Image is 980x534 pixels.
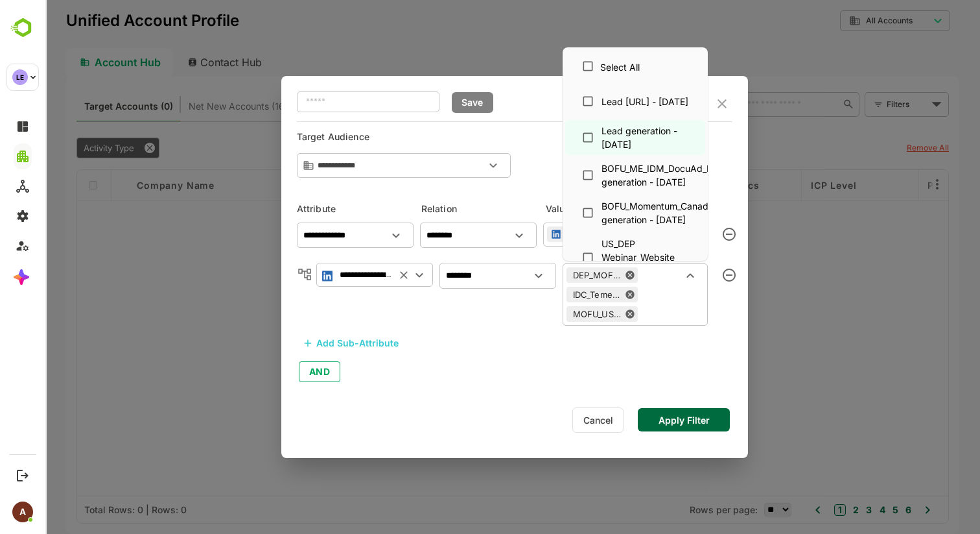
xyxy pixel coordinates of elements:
button: Open [439,156,457,175]
div: Select All [555,60,594,74]
div: DEP_MOFU_Intent_MiddleEast_Website visits - [DATE] [521,267,592,283]
button: Close [636,267,654,285]
h6: Relation [376,201,493,217]
div: IDC_TemenosReplc_MOFU_Website visits - [DATE] [521,287,592,302]
h6: Attribute [251,201,368,217]
div: Lead [URL] - [DATE] [556,95,643,108]
div: MOFU_US_Core_WebVisits_Display_Blog - [DATE] [521,308,577,320]
button: Cancel [527,407,578,433]
div: IDC_TemenosReplc_MOFU_Website visits - [DATE] [521,289,577,300]
img: linkedin.png [504,228,517,241]
button: Open [465,226,483,245]
button: clear [668,260,699,291]
button: Logout [14,467,31,484]
h6: Values [500,201,687,217]
div: LE [12,69,28,85]
div: LinkedInLeadGenFormFill [502,226,573,242]
div: BOFU_ME_IDM_DocuAd_Lead generation - [DATE] [556,162,682,189]
div: Add Sub-Attribute [271,335,353,351]
button: Open [342,226,360,245]
button: close [669,97,684,110]
div: MOFU_US_Core_WebVisits_Display_Blog - [DATE] [521,306,592,322]
div: BOFU_Momentum_Canada_Projection_Lead generation - [DATE] [556,199,740,226]
div: A [12,502,33,522]
button: Open [484,267,502,285]
button: Save [406,92,448,113]
h6: Target Audience [251,132,368,148]
img: BambooboxLogoMark.f1c84d78b4c51b1a7b5f700c9845e183.svg [6,16,40,40]
div: US_DEP Webinar_Website visits - [DATE] [556,237,643,278]
button: clear [668,219,699,250]
div: Lead generation - [DATE] [556,124,643,151]
button: AND [253,361,295,382]
button: Add Sub-Attribute [253,334,356,353]
span: Save [412,94,443,111]
button: Apply Filter [592,408,684,431]
div: DEP_MOFU_Intent_MiddleEast_Website visits - [DATE] [521,269,577,281]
